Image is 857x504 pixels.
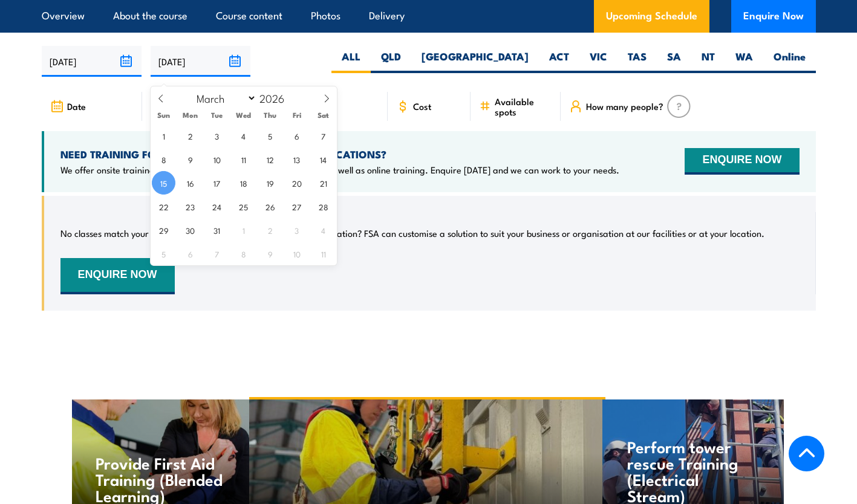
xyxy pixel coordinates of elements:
[285,242,308,265] span: April 10, 2026
[178,195,202,218] span: March 23, 2026
[285,147,308,171] span: March 13, 2026
[60,164,619,176] p: We offer onsite training, training at our centres, multisite solutions as well as online training...
[579,50,617,73] label: VIC
[60,258,175,294] button: ENQUIRE NOW
[311,218,335,242] span: April 4, 2026
[310,111,337,119] span: Sat
[152,195,175,218] span: March 22, 2026
[258,171,282,195] span: March 19, 2026
[205,242,229,265] span: April 7, 2026
[586,101,663,111] span: How many people?
[258,195,282,218] span: March 26, 2026
[232,171,255,195] span: March 18, 2026
[285,171,308,195] span: March 20, 2026
[67,101,86,111] span: Date
[256,91,296,105] input: Year
[204,111,230,119] span: Tue
[495,96,552,117] span: Available spots
[178,171,202,195] span: March 16, 2026
[763,50,816,73] label: Online
[152,124,175,147] span: March 1, 2026
[232,242,255,265] span: April 8, 2026
[178,242,202,265] span: April 6, 2026
[152,171,175,195] span: March 15, 2026
[232,218,255,242] span: April 1, 2026
[284,111,310,119] span: Fri
[331,50,371,73] label: ALL
[258,147,282,171] span: March 12, 2026
[411,50,539,73] label: [GEOGRAPHIC_DATA]
[258,242,282,265] span: April 9, 2026
[42,46,142,77] input: From date
[177,111,204,119] span: Mon
[311,242,335,265] span: April 11, 2026
[245,227,764,239] p: Can’t find a date or location? FSA can customise a solution to suit your business or organisation...
[371,50,411,73] label: QLD
[657,50,691,73] label: SA
[311,147,335,171] span: March 14, 2026
[258,218,282,242] span: April 2, 2026
[230,111,257,119] span: Wed
[232,124,255,147] span: March 4, 2026
[205,218,229,242] span: March 31, 2026
[151,46,250,77] input: To date
[311,124,335,147] span: March 7, 2026
[205,124,229,147] span: March 3, 2026
[311,195,335,218] span: March 28, 2026
[725,50,763,73] label: WA
[257,111,284,119] span: Thu
[258,124,282,147] span: March 5, 2026
[152,218,175,242] span: March 29, 2026
[617,50,657,73] label: TAS
[96,454,227,503] h4: Provide First Aid Training (Blended Learning)
[285,218,308,242] span: April 3, 2026
[311,171,335,195] span: March 21, 2026
[178,218,202,242] span: March 30, 2026
[413,101,431,111] span: Cost
[205,195,229,218] span: March 24, 2026
[191,90,256,106] select: Month
[178,147,202,171] span: March 9, 2026
[60,147,619,161] h4: NEED TRAINING FOR LARGER GROUPS OR MULTIPLE LOCATIONS?
[60,227,238,239] p: No classes match your search criteria, sorry.
[205,147,229,171] span: March 10, 2026
[627,438,758,503] h4: Perform tower rescue Training (Electrical Stream)
[685,148,799,175] button: ENQUIRE NOW
[151,111,177,119] span: Sun
[152,242,175,265] span: April 5, 2026
[152,147,175,171] span: March 8, 2026
[178,124,202,147] span: March 2, 2026
[232,195,255,218] span: March 25, 2026
[205,171,229,195] span: March 17, 2026
[691,50,725,73] label: NT
[232,147,255,171] span: March 11, 2026
[285,195,308,218] span: March 27, 2026
[539,50,579,73] label: ACT
[285,124,308,147] span: March 6, 2026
